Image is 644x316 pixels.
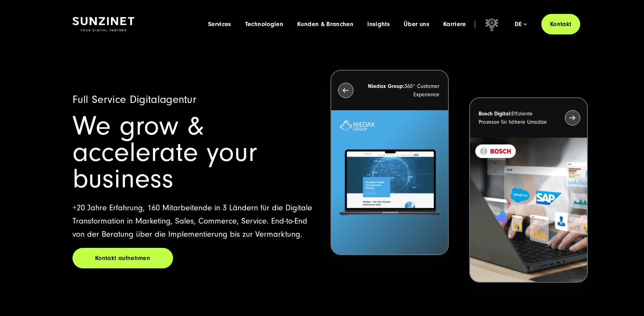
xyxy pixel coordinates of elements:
a: Kunden & Branchen [297,21,353,28]
a: Über uns [404,21,429,28]
div: de [515,21,527,28]
p: 360° Customer Experience [366,82,439,99]
p: +20 Jahre Erfahrung, 160 Mitarbeitende in 3 Ländern für die Digitale Transformation in Marketing,... [72,201,314,241]
img: Letztes Projekt von Niedax. Ein Laptop auf dem die Niedax Website geöffnet ist, auf blauem Hinter... [331,110,448,254]
a: Technologien [245,21,283,28]
button: Niedax Group:360° Customer Experience Letztes Projekt von Niedax. Ein Laptop auf dem die Niedax W... [330,70,449,255]
span: Full Service Digitalagentur [72,93,197,106]
strong: Niedax Group: [368,83,404,89]
h1: We grow & accelerate your business [72,113,314,192]
strong: Bosch Digital: [479,111,512,117]
a: Kontakt aufnehmen [72,248,173,268]
a: Kontakt [541,14,580,34]
img: SUNZINET Full Service Digital Agentur [72,17,134,32]
button: Bosch Digital:Effiziente Prozesse für höhere Umsätze BOSCH - Kundeprojekt - Digital Transformatio... [469,97,587,283]
a: Services [208,21,231,28]
a: Karriere [443,21,466,28]
a: Insights [367,21,390,28]
p: Effiziente Prozesse für höhere Umsätze [479,110,552,126]
img: BOSCH - Kundeprojekt - Digital Transformation Agentur SUNZINET [470,138,587,282]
